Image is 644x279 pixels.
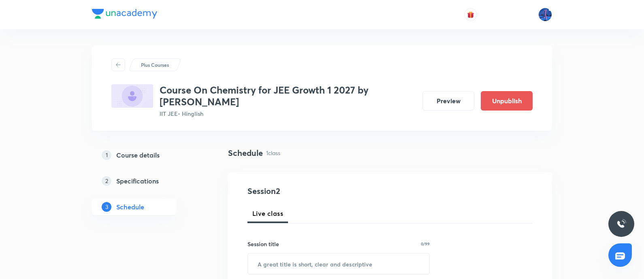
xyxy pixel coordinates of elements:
a: 1Course details [92,147,202,163]
img: C003F584-D26E-4B88-889C-FA40C95B726F_plus.png [111,84,153,108]
a: 2Specifications [92,173,202,189]
span: Live class [252,209,283,218]
h5: Schedule [116,202,144,212]
h6: Session title [247,240,279,248]
img: Mahesh Bhat [538,8,552,21]
button: Preview [422,91,474,111]
p: 1 class [266,149,280,157]
h4: Session 2 [247,185,395,197]
h5: Specifications [116,176,159,186]
p: IIT JEE • Hinglish [160,109,416,118]
img: ttu [616,219,626,229]
button: Unpublish [481,91,533,111]
h4: Schedule [228,147,263,159]
p: 1 [102,150,111,160]
a: Company Logo [92,9,157,21]
p: 3 [102,202,111,212]
img: avatar [467,11,474,18]
p: Plus Courses [141,61,169,68]
input: A great title is short, clear and descriptive [248,253,429,274]
button: avatar [464,8,477,21]
img: Company Logo [92,9,157,19]
h3: Course On Chemistry for JEE Growth 1 2027 by [PERSON_NAME] [160,84,416,108]
p: 0/99 [421,242,430,246]
h5: Course details [116,150,160,160]
p: 2 [102,176,111,186]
